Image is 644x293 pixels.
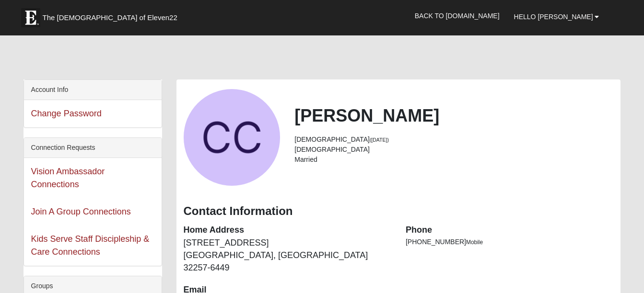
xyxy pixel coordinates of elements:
li: [PHONE_NUMBER] [406,237,613,247]
li: Married [294,155,613,165]
dt: Phone [406,224,613,237]
li: [DEMOGRAPHIC_DATA] [294,135,613,145]
a: View Fullsize Photo [184,89,281,186]
small: ([DATE]) [370,137,389,143]
dt: Home Address [184,224,391,237]
h2: [PERSON_NAME] [294,105,613,126]
a: Join A Group Connections [31,207,131,216]
a: The [DEMOGRAPHIC_DATA] of Eleven22 [16,3,208,27]
h3: Contact Information [184,204,614,218]
span: Hello [PERSON_NAME] [514,13,593,21]
dd: [STREET_ADDRESS] [GEOGRAPHIC_DATA], [GEOGRAPHIC_DATA] 32257-6449 [184,237,391,274]
a: Hello [PERSON_NAME] [507,5,607,29]
div: Account Info [24,80,162,100]
a: Change Password [31,109,102,118]
div: Connection Requests [24,138,162,158]
img: Eleven22 logo [21,8,40,27]
a: Back to [DOMAIN_NAME] [408,4,507,28]
span: The [DEMOGRAPHIC_DATA] of Eleven22 [43,13,177,23]
a: Vision Ambassador Connections [31,167,105,189]
span: Mobile [466,239,483,246]
li: [DEMOGRAPHIC_DATA] [294,145,613,155]
a: Kids Serve Staff Discipleship & Care Connections [31,234,150,257]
